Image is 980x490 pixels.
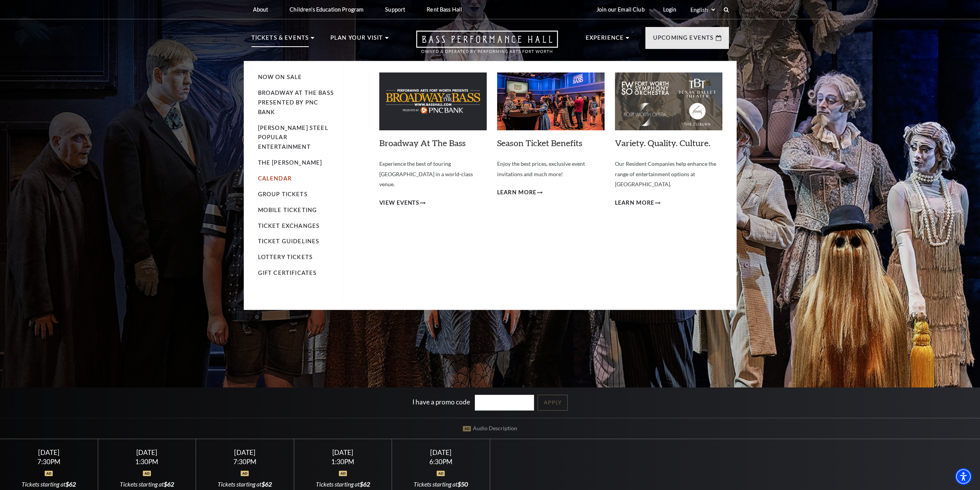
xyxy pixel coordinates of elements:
[258,89,334,115] a: Broadway At The Bass presented by PNC Bank
[205,480,285,488] div: Tickets starting at
[205,458,285,465] div: 7:30PM
[258,74,302,80] a: Now On Sale
[303,480,382,488] div: Tickets starting at
[653,33,714,47] p: Upcoming Events
[379,159,487,190] p: Experience the best of touring [GEOGRAPHIC_DATA] in a world-class venue.
[164,480,174,488] span: $62
[303,448,382,456] div: [DATE]
[258,191,308,197] a: Group Tickets
[303,458,382,465] div: 1:30PM
[497,159,605,179] p: Enjoy the best prices, exclusive event invitations and much more!
[258,269,317,276] a: Gift Certificates
[615,72,722,130] img: Variety. Quality. Culture.
[385,6,405,13] p: Support
[107,448,186,456] div: [DATE]
[379,138,466,148] a: Broadway At The Bass
[258,238,320,244] a: Ticket Guidelines
[9,480,89,488] div: Tickets starting at
[457,480,468,488] span: $50
[253,6,268,13] p: About
[615,198,661,208] a: Learn More Variety. Quality. Culture.
[258,159,322,166] a: The [PERSON_NAME]
[290,6,364,13] p: Children's Education Program
[379,72,487,130] img: Broadway At The Bass
[107,480,186,488] div: Tickets starting at
[412,398,470,406] label: I have a promo code
[9,458,89,465] div: 7:30PM
[251,33,309,47] p: Tickets & Events
[258,254,313,260] a: Lottery Tickets
[379,198,420,208] span: View Events
[497,138,582,148] a: Season Ticket Benefits
[65,480,76,488] span: $62
[261,480,272,488] span: $62
[258,222,320,229] a: Ticket Exchanges
[258,125,328,150] a: [PERSON_NAME] Steel Popular Entertainment
[615,198,655,208] span: Learn More
[258,175,291,182] a: Calendar
[330,33,383,47] p: Plan Your Visit
[9,448,89,456] div: [DATE]
[955,468,972,485] div: Accessibility Menu
[401,458,481,465] div: 6:30PM
[497,72,605,130] img: Season Ticket Benefits
[615,138,710,148] a: Variety. Quality. Culture.
[258,207,317,213] a: Mobile Ticketing
[389,30,586,61] a: Open this option
[689,6,716,13] select: Select:
[401,448,481,456] div: [DATE]
[427,6,462,13] p: Rent Bass Hall
[497,188,537,197] span: Learn More
[401,480,481,488] div: Tickets starting at
[379,198,426,208] a: View Events
[205,448,285,456] div: [DATE]
[497,188,543,197] a: Learn More Season Ticket Benefits
[107,458,186,465] div: 1:30PM
[586,33,624,47] p: Experience
[360,480,370,488] span: $62
[615,159,722,190] p: Our Resident Companies help enhance the range of entertainment options at [GEOGRAPHIC_DATA].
